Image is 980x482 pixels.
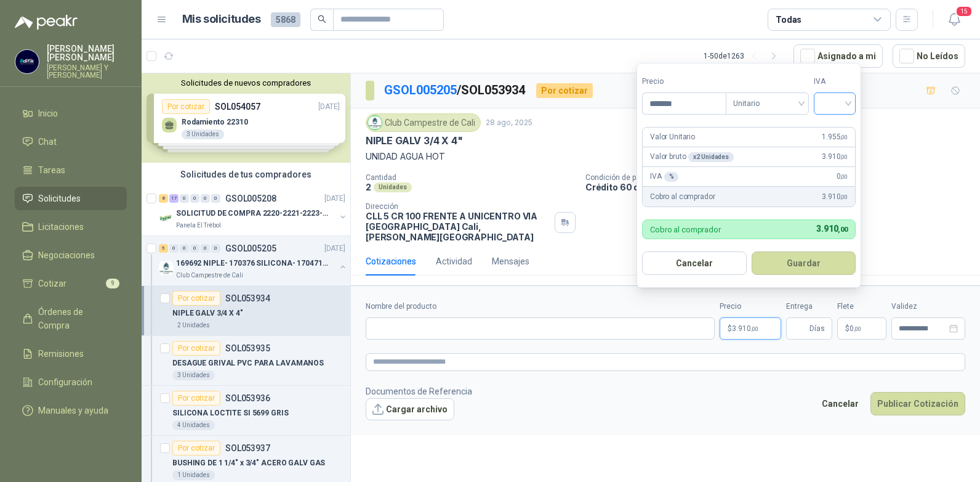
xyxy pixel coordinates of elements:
[642,251,747,275] button: Cancelar
[15,243,127,267] a: Negociaciones
[38,107,58,120] span: Inicio
[159,241,348,280] a: 5 0 0 0 0 0 GSOL005205[DATE] Company Logo169692 NIPLE- 170376 SILICONA- 170471 VALVULA REGClub Ca...
[664,172,679,182] div: %
[324,243,345,255] p: [DATE]
[650,131,695,143] p: Valor Unitario
[585,182,975,192] p: Crédito 60 días
[837,171,848,182] span: 0
[374,182,412,192] div: Unidades
[172,441,220,455] div: Por cotizar
[172,457,325,469] p: BUSHING DE 1 1/4" x 3/4" ACERO GALV GAS
[642,76,726,88] label: Precio
[650,191,715,203] p: Cobro al comprador
[704,46,784,66] div: 1 - 50 de 1263
[751,325,758,332] span: ,00
[38,163,65,177] span: Tareas
[225,244,276,253] p: GSOL005205
[15,15,78,30] img: Logo peakr
[752,251,856,275] button: Guardar
[172,321,215,330] div: 2 Unidades
[169,244,179,253] div: 0
[142,386,350,436] a: Por cotizarSOL053936SILICONA LOCTITE SI 5699 GRIS4 Unidades
[368,116,382,129] img: Company Logo
[142,163,350,186] div: Solicitudes de tus compradores
[366,113,481,132] div: Club Campestre de Cali
[650,151,734,163] p: Valor bruto
[822,131,848,143] span: 1.955
[15,300,127,337] a: Órdenes de Compra
[436,255,472,268] div: Actividad
[837,317,886,340] p: $ 0,00
[837,301,886,312] label: Flete
[776,13,801,27] div: Todas
[838,226,848,234] span: ,00
[840,153,848,160] span: ,00
[585,173,975,182] p: Condición de pago
[893,44,965,68] button: No Leídos
[733,94,801,113] span: Unitario
[366,202,550,211] p: Dirección
[201,194,210,203] div: 0
[366,385,472,398] p: Documentos de Referencia
[225,194,276,203] p: GSOL005208
[38,277,66,290] span: Cotizar
[688,152,734,162] div: x 2 Unidades
[384,83,457,97] a: GSOL005205
[720,301,781,312] label: Precio
[822,151,848,163] span: 3.910
[106,279,119,288] span: 9
[650,226,721,234] p: Cobro al comprador
[816,224,848,234] span: 3.910
[845,325,849,332] span: $
[15,342,127,366] a: Remisiones
[366,173,576,182] p: Cantidad
[225,444,270,452] p: SOL053937
[840,134,848,141] span: ,00
[650,171,678,182] p: IVA
[38,404,108,417] span: Manuales y ayuda
[492,255,529,268] div: Mensajes
[172,357,324,369] p: DESAGUE GRIVAL PVC PARA LAVAMANOS
[38,347,84,361] span: Remisiones
[176,258,329,269] p: 169692 NIPLE- 170376 SILICONA- 170471 VALVULA REG
[366,398,454,420] button: Cargar archivo
[943,9,965,31] button: 15
[366,182,371,192] p: 2
[172,407,289,419] p: SILICONA LOCTITE SI 5699 GRIS
[15,50,39,73] img: Company Logo
[172,291,220,306] div: Por cotizar
[38,305,115,332] span: Órdenes de Compra
[172,470,215,480] div: 1 Unidades
[366,211,550,242] p: CLL 5 CR 100 FRENTE A UNICENTRO VIA [GEOGRAPHIC_DATA] Cali , [PERSON_NAME][GEOGRAPHIC_DATA]
[180,244,189,253] div: 0
[955,6,973,17] span: 15
[159,261,174,276] img: Company Logo
[15,130,127,153] a: Chat
[211,244,220,253] div: 0
[809,318,825,339] span: Días
[38,375,92,389] span: Configuración
[180,194,189,203] div: 0
[176,271,243,280] p: Club Campestre de Cali
[15,158,127,182] a: Tareas
[38,135,57,149] span: Chat
[159,191,348,231] a: 8 17 0 0 0 0 GSOL005208[DATE] Company LogoSOLICITUD DE COMPRA 2220-2221-2223-2224Panela El Trébol
[318,15,326,23] span: search
[366,301,715,312] label: Nombre del producto
[142,73,350,163] div: Solicitudes de nuevos compradoresPor cotizarSOL054057[DATE] Rodamiento 223103 UnidadesPor cotizar...
[176,208,329,219] p: SOLICITUD DE COMPRA 2220-2221-2223-2224
[190,194,199,203] div: 0
[786,301,832,312] label: Entrega
[15,187,127,210] a: Solicitudes
[225,394,270,402] p: SOL053936
[840,173,848,180] span: ,00
[366,255,416,268] div: Cotizaciones
[225,294,270,303] p: SOL053934
[47,64,127,79] p: [PERSON_NAME] Y [PERSON_NAME]
[793,44,883,68] button: Asignado a mi
[201,244,210,253] div: 0
[182,10,261,28] h1: Mis solicitudes
[271,12,300,27] span: 5868
[15,272,127,295] a: Cotizar9
[172,391,220,406] div: Por cotizar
